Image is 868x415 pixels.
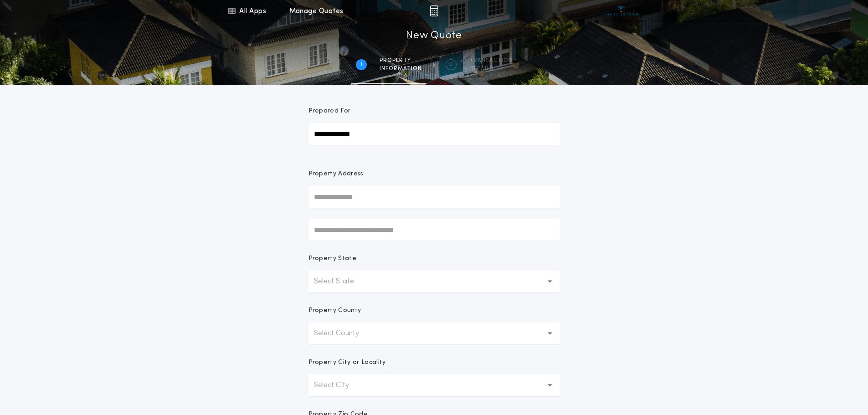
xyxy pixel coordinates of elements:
h1: New Quote [406,29,462,43]
p: Property State [308,254,356,263]
p: Select City [314,380,364,391]
p: Property County [308,306,361,315]
input: Prepared For [308,123,560,145]
button: Select County [308,323,560,344]
p: Select County [314,328,374,339]
p: Select State [314,276,369,287]
img: img [430,5,438,16]
span: details [469,65,513,72]
span: Transaction [469,57,513,64]
p: Property Address [308,169,560,179]
span: information [380,65,422,72]
h2: 1 [360,61,362,68]
img: vs-icon [604,6,638,15]
p: Prepared For [308,107,351,116]
span: Property [380,57,422,64]
h2: 2 [449,61,452,68]
button: Select City [308,374,560,396]
p: Property City or Locality [308,358,386,367]
button: Select State [308,271,560,292]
